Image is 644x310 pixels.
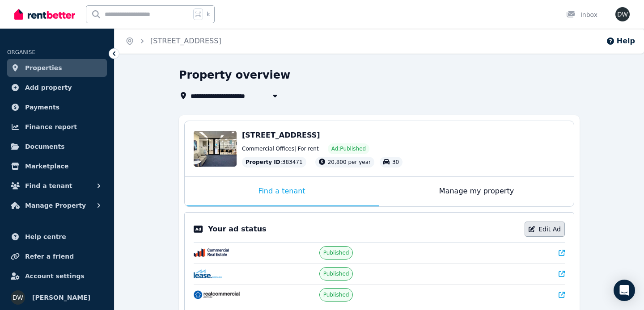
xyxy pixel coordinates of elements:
img: RealCommercial.com.au [194,290,240,299]
img: CommercialRealEstate.com.au [194,248,229,257]
span: Help centre [25,231,66,242]
a: Add property [7,79,107,96]
span: 30 [392,159,399,165]
div: Find a tenant [185,177,379,206]
a: Payments [7,98,107,116]
a: [STREET_ADDRESS] [150,37,221,45]
button: Find a tenant [7,177,107,195]
h1: Property overview [179,68,290,82]
a: Account settings [7,267,107,285]
a: Refer a friend [7,247,107,265]
span: 20,800 per year [328,159,371,165]
a: Edit Ad [525,222,565,237]
span: Add property [25,82,72,93]
a: Marketplace [7,157,107,175]
span: Find a tenant [25,180,72,191]
span: Properties [25,63,62,73]
span: Marketplace [25,161,68,172]
span: Account settings [25,271,85,281]
button: Manage Property [7,197,107,214]
img: Dr Munib Waters [615,7,630,21]
a: Finance report [7,118,107,136]
a: Help centre [7,228,107,246]
span: Documents [25,141,65,152]
img: RentBetter [14,8,75,21]
span: ORGANISE [7,49,35,55]
div: Manage my property [379,177,574,206]
nav: Breadcrumb [114,29,232,54]
span: Finance report [25,121,77,132]
span: Commercial Offices | For rent [242,145,319,152]
div: Inbox [566,10,597,19]
div: Open Intercom Messenger [614,280,635,301]
span: Published [323,249,349,256]
span: Payments [25,102,59,113]
span: Refer a friend [25,251,74,262]
span: Published [323,291,349,298]
a: Documents [7,138,107,155]
button: Help [606,36,635,46]
p: Your ad status [208,224,266,235]
span: Property ID [246,159,280,166]
span: [STREET_ADDRESS] [242,131,320,139]
span: Published [323,270,349,277]
span: Manage Property [25,200,86,211]
span: Ad: Published [331,145,366,152]
img: Dr Munib Waters [11,290,25,305]
a: Properties [7,59,107,77]
span: [PERSON_NAME] [32,292,90,303]
span: k [207,11,210,18]
div: : 383471 [242,157,306,168]
img: Lease.com.au [194,269,222,278]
